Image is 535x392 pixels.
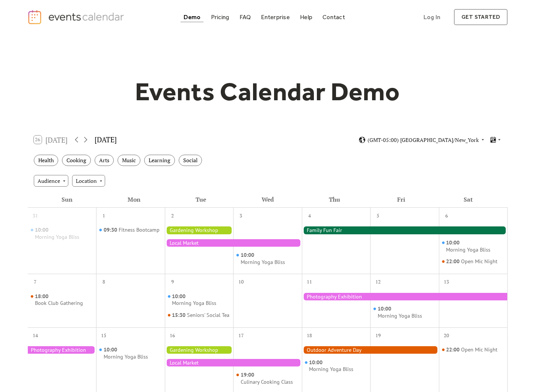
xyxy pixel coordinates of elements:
div: Help [300,15,312,19]
a: home [27,9,127,25]
a: Contact [319,12,348,22]
a: get started [454,9,508,25]
a: Help [297,12,315,22]
div: Contact [323,15,345,19]
div: Pricing [211,15,229,19]
a: Pricing [208,12,232,22]
div: Demo [184,15,201,19]
div: Enterprise [261,15,289,19]
a: Demo [181,12,204,22]
a: FAQ [237,12,254,22]
a: Enterprise [258,12,292,22]
div: FAQ [240,15,251,19]
h1: Events Calendar Demo [124,76,412,107]
a: Log In [416,9,448,25]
